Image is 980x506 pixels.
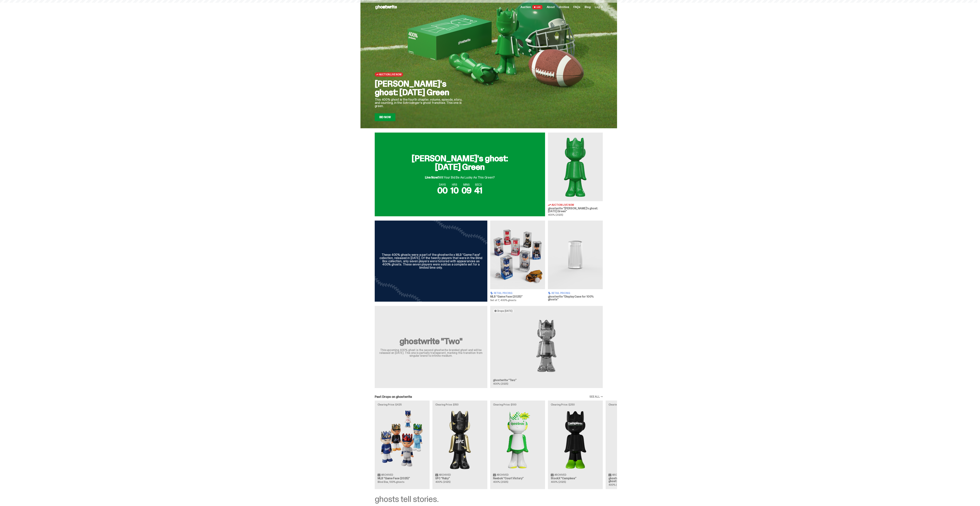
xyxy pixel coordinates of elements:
h3: ghostwrite “[PERSON_NAME]'s ghost: [DATE] Green” [548,207,603,213]
h2: [PERSON_NAME]'s ghost: [DATE] Green [375,79,467,97]
h3: StockX “Campless” [551,477,600,480]
span: 41 [474,185,482,196]
a: Clearing Price: $250 Campless Archived [548,401,603,489]
h2: [PERSON_NAME]'s ghost: [DATE] Green [403,154,517,171]
img: Game Face (2025) [490,221,545,289]
span: Retail Pricing [551,292,570,294]
span: Blind Box, [378,480,389,484]
a: Bid Now [375,113,396,121]
a: FAQs [573,6,580,9]
span: 00 [437,185,448,196]
p: Clearing Price: $425 [378,403,427,406]
span: 400% (2025) [493,480,508,484]
span: Archived [497,474,509,476]
img: Schrödinger's ghost: Orange Vibe [608,409,658,470]
h3: Reebok “Court Victory” [493,477,542,480]
span: HRS [450,183,459,186]
span: Auction [520,6,531,9]
a: About [547,6,555,9]
h3: ghostwrite “Display Case for 100% ghosts” [548,295,603,301]
span: Set of 7, 400% ghosts [490,299,516,302]
span: 400% (2025) [493,382,508,385]
h3: ghostwrite “Two” [493,379,600,382]
span: Auction Live Now [551,204,574,206]
span: Auction Live Now [379,73,402,76]
span: SECS [474,183,482,186]
img: Court Victory [493,409,542,470]
span: Live Now! [425,175,438,180]
h2: ghostwrite "Two" [379,337,483,345]
img: Schrödinger's ghost: Sunday Green [548,133,603,201]
a: Game Face (2025) Retail Pricing [490,221,545,301]
h3: ghostwrite “[PERSON_NAME]'s ghost: Orange Vibe” [608,477,658,483]
span: 10 [450,185,459,196]
a: Clearing Price: $150 Schrödinger's ghost: Orange Vibe Archived [606,401,661,489]
img: Display Case for 100% ghosts [548,221,603,289]
a: Auction LIVE [520,5,542,9]
span: Archived [554,474,566,476]
a: Blog [585,6,590,9]
h3: UFC “Ruby” [435,477,484,480]
div: ghosts tell stories. [375,495,603,503]
span: 400% (2025) [548,213,563,216]
span: 09 [461,185,472,196]
p: Clearing Price: $150 [608,403,658,406]
span: LIVE [532,5,542,9]
span: 400% (2025) [435,480,450,484]
a: Clearing Price: $100 Court Victory Archived [490,401,545,489]
h3: MLB “Game Face (2025)” [490,295,545,298]
a: Archive [559,6,569,9]
h3: MLB “Game Face (2025)” [378,477,427,480]
p: Clearing Price: $150 [435,403,484,406]
span: MINS [461,183,472,186]
div: Will Your Bid Be As Lucky As This Green? [425,173,494,179]
a: Schrödinger's ghost: Sunday Green Auction Live Now [548,133,603,216]
span: Drops [DATE] [497,309,512,312]
a: Log in [595,6,603,9]
span: Archived [439,474,451,476]
a: Clearing Price: $425 Game Face (2025) Archived [375,401,430,489]
p: This 400% ghost is the fourth chapter, volume, episode, story, and counting, in the Schrödinger’s... [375,98,467,108]
span: Archived [612,474,624,476]
img: Game Face (2025) [378,409,427,470]
p: This upcoming 400% ghost is the second ghostwrite-branded ghost and will be released on [DATE]. T... [379,349,483,357]
img: Ruby [435,409,484,470]
a: Clearing Price: $150 Ruby Archived [432,401,487,489]
span: Archived [381,474,393,476]
span: 100% ghosts [389,480,404,484]
img: Campless [551,409,600,470]
span: DAYS [437,183,448,186]
div: These 400% ghosts were a part of the ghostwrite x MLB "Game Face" collection, released in [DATE].... [379,253,483,269]
a: SEE ALL → [589,395,603,398]
p: Clearing Price: $250 [551,403,600,406]
a: Display Case for 100% ghosts Retail Pricing [548,221,603,301]
img: Two [493,316,600,376]
h2: Past Drops on ghostwrite [375,395,412,398]
span: 400% (2025) [608,483,624,486]
p: Clearing Price: $100 [493,403,542,406]
span: Retail Pricing [494,292,512,294]
span: 400% (2025) [551,480,566,484]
